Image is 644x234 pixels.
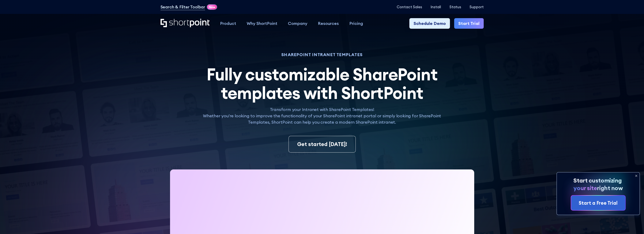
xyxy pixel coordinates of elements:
[241,18,283,29] a: Why ShortPoint
[430,5,441,9] a: Install
[297,140,347,148] div: Get started [DATE]!
[344,18,368,29] a: Pricing
[397,5,422,9] a: Contact Sales
[579,199,618,207] div: Start a Free Trial
[161,19,210,28] a: Home
[349,20,363,27] div: Pricing
[199,53,446,57] h1: SHAREPOINT INTRANET TEMPLATES
[215,18,241,29] a: Product
[454,18,484,29] a: Start Trial
[313,18,344,29] a: Resources
[623,214,644,234] iframe: Chat Widget
[161,4,205,10] a: Search & Filter Toolbar
[289,136,356,153] a: Get started [DATE]!
[288,20,307,27] div: Company
[207,64,437,103] span: Fully customizable SharePoint templates with ShortPoint
[247,20,277,27] div: Why ShortPoint
[220,20,236,27] div: Product
[571,196,625,210] a: Start a Free Trial
[318,20,339,27] div: Resources
[470,5,484,9] a: Support
[199,106,446,125] p: Transform your Intranet with SharePoint Templates! Whether you're looking to improve the function...
[409,18,450,29] a: Schedule Demo
[283,18,313,29] a: Company
[449,5,461,9] a: Status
